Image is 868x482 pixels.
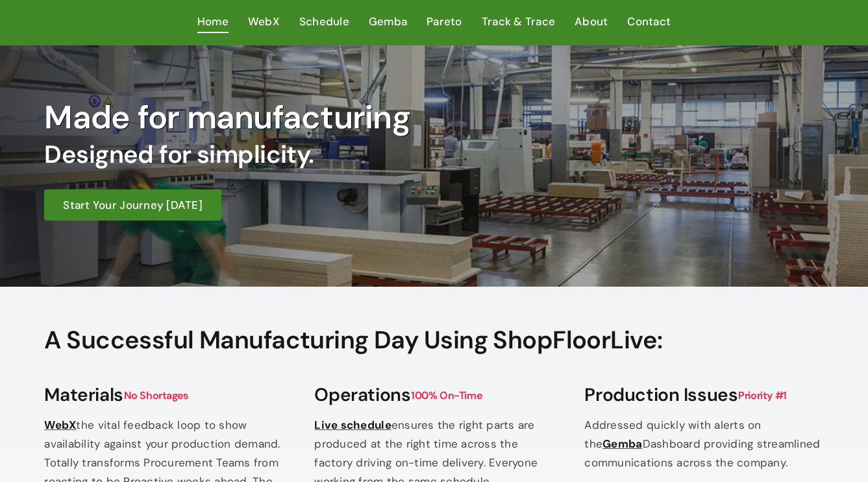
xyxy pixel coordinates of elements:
[482,12,555,31] span: Track & Trace
[602,437,642,451] a: Gemba
[299,12,349,32] a: Schedule
[44,384,283,406] h3: Materials
[123,388,189,403] span: No Shortages
[44,140,621,170] h2: Designed for simplicity.
[44,418,76,432] a: WebX
[584,384,823,406] h3: Production Issues
[427,12,462,31] span: Pareto
[197,12,229,31] span: Home
[299,12,349,31] span: Schedule
[369,12,407,31] span: Gemba
[314,418,391,432] a: Live schedule
[44,189,221,221] a: Start Your Journey [DATE]
[314,384,553,406] h3: Operations
[197,12,229,32] a: Home
[584,416,823,473] p: Addressed quickly with alerts on the Dashboard providing streamlined communications across the co...
[44,98,621,137] h1: Made for manufacturing
[63,198,202,212] span: Start Your Journey [DATE]
[575,12,608,31] span: About
[627,12,671,31] span: Contact
[369,12,407,32] a: Gemba
[44,326,418,355] span: A Successful Manufacturing Day
[410,388,482,403] span: 100% On-Time
[427,12,462,32] a: Pareto
[627,12,671,32] a: Contact
[248,12,280,31] span: WebX
[482,12,555,32] a: Track & Trace
[738,388,787,403] span: Priority #1
[248,12,280,32] a: WebX
[424,324,663,356] span: Using ShopFloorLive:
[575,12,608,32] a: About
